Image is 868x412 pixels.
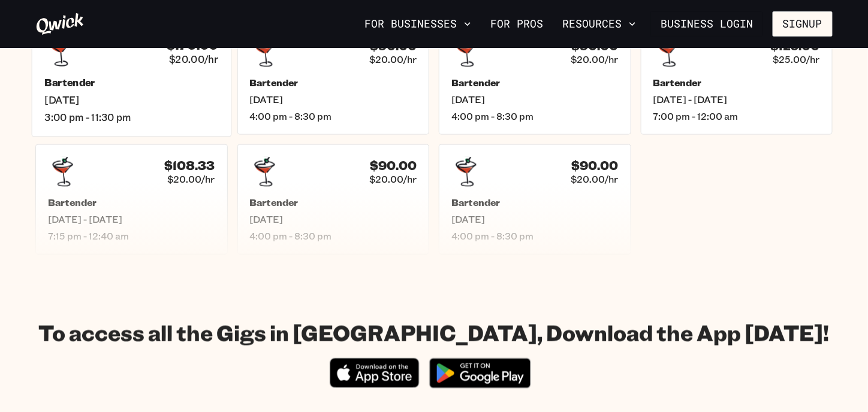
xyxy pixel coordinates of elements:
[571,173,619,185] span: $20.00/hr
[641,25,833,135] a: $125.00$25.00/hrBartender[DATE] - [DATE]7:00 pm - 12:00 am
[237,25,430,135] a: $90.00$20.00/hrBartender[DATE]4:00 pm - 8:30 pm
[250,93,417,105] span: [DATE]
[773,53,820,65] span: $25.00/hr
[451,110,619,122] span: 4:00 pm - 8:30 pm
[369,53,417,65] span: $20.00/hr
[250,213,417,225] span: [DATE]
[48,213,215,225] span: [DATE] - [DATE]
[250,77,417,89] h5: Bartender
[250,110,417,122] span: 4:00 pm - 8:30 pm
[44,77,218,89] h5: Bartender
[48,230,215,242] span: 7:15 pm - 12:40 am
[237,144,430,255] a: $90.00$20.00/hrBartender[DATE]4:00 pm - 8:30 pm
[44,94,218,107] span: [DATE]
[773,11,833,37] button: Signup
[653,77,821,89] h5: Bartender
[451,93,619,105] span: [DATE]
[167,37,218,53] h4: $170.00
[422,351,538,396] img: Get it on Google Play
[486,14,548,34] a: For Pros
[451,77,619,89] h5: Bartender
[653,93,821,105] span: [DATE] - [DATE]
[44,111,218,124] span: 3:00 pm - 11:30 pm
[360,14,476,34] button: For Businesses
[653,110,821,122] span: 7:00 pm - 12:00 am
[571,53,619,65] span: $20.00/hr
[439,25,631,135] a: $90.00$20.00/hrBartender[DATE]4:00 pm - 8:30 pm
[557,14,641,34] button: Resources
[439,144,631,255] a: $90.00$20.00/hrBartender[DATE]4:00 pm - 8:30 pm
[35,144,228,255] a: $108.33$20.00/hrBartender[DATE] - [DATE]7:15 pm - 12:40 am
[39,319,830,346] h1: To access all the Gigs in [GEOGRAPHIC_DATA], Download the App [DATE]!
[650,11,763,37] a: Business Login
[369,173,417,185] span: $20.00/hr
[451,213,619,225] span: [DATE]
[250,196,417,208] h5: Bartender
[572,158,619,173] h4: $90.00
[250,230,417,242] span: 4:00 pm - 8:30 pm
[48,196,215,208] h5: Bartender
[451,230,619,242] span: 4:00 pm - 8:30 pm
[165,158,215,173] h4: $108.33
[168,173,215,185] span: $20.00/hr
[370,158,417,173] h4: $90.00
[330,378,420,390] a: Download on the App Store
[32,22,231,137] a: $170.00$20.00/hrBartender[DATE]3:00 pm - 11:30 pm
[451,196,619,208] h5: Bartender
[169,53,218,65] span: $20.00/hr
